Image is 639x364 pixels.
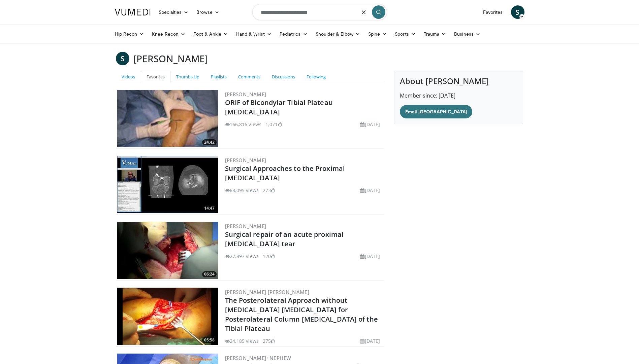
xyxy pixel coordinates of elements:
li: 1,071 [265,121,282,128]
img: 59cc1cba-3af8-4c97-9594-c987cca28a26.300x170_q85_crop-smart_upscale.jpg [117,288,218,345]
a: Thumbs Up [170,71,205,83]
li: 120 [263,253,275,260]
li: [DATE] [360,121,380,128]
a: Browse [192,5,223,19]
a: Sports [391,27,420,41]
li: 68,095 views [225,187,259,194]
a: [PERSON_NAME] [225,91,266,98]
li: 24,185 views [225,337,259,344]
a: S [511,5,524,19]
a: Trauma [420,27,450,41]
li: [DATE] [360,337,380,344]
a: Favorites [479,5,507,19]
span: 14:47 [202,205,217,211]
a: Hand & Wrist [232,27,276,41]
a: [PERSON_NAME] [225,223,266,229]
a: [PERSON_NAME] [225,157,266,163]
li: 27,897 views [225,253,259,260]
a: ORIF of Bicondylar Tibial Plateau [MEDICAL_DATA] [225,98,333,116]
li: 166,816 views [225,121,261,128]
a: Email [GEOGRAPHIC_DATA] [400,105,472,118]
a: 05:58 [117,288,218,345]
a: Favorites [141,71,170,83]
input: Search topics, interventions [252,4,387,20]
p: Member since: [DATE] [400,92,517,100]
a: The Posterolateral Approach without [MEDICAL_DATA] [MEDICAL_DATA] for Posterolateral Column [MEDI... [225,296,378,333]
a: Videos [116,71,141,83]
a: Knee Recon [148,27,189,41]
li: 275 [263,337,275,344]
a: 14:47 [117,156,218,213]
a: Playlists [205,71,232,83]
a: Spine [364,27,391,41]
h3: [PERSON_NAME] [133,52,208,65]
li: [DATE] [360,187,380,194]
span: 06:24 [202,271,217,277]
h4: About [PERSON_NAME] [400,76,517,86]
span: 24:42 [202,139,217,145]
a: S [116,52,129,65]
span: 05:58 [202,337,217,343]
img: VuMedi Logo [115,9,151,15]
img: Levy_Tib_Plat_100000366_3.jpg.300x170_q85_crop-smart_upscale.jpg [117,90,218,147]
a: Foot & Ankle [189,27,232,41]
img: sallay2_1.png.300x170_q85_crop-smart_upscale.jpg [117,222,218,279]
a: Hip Recon [111,27,148,41]
a: 24:42 [117,90,218,147]
img: DA_UIUPltOAJ8wcH4xMDoxOjB1O8AjAz.300x170_q85_crop-smart_upscale.jpg [117,156,218,213]
li: 273 [263,187,275,194]
a: Following [301,71,331,83]
a: Surgical Approaches to the Proximal [MEDICAL_DATA] [225,164,345,182]
a: 06:24 [117,222,218,279]
a: [PERSON_NAME]+Nephew [225,355,291,361]
li: [DATE] [360,253,380,260]
a: Business [450,27,484,41]
a: Comments [232,71,266,83]
a: Surgical repair of an acute proximal [MEDICAL_DATA] tear [225,230,344,248]
a: Pediatrics [276,27,312,41]
a: Discussions [266,71,301,83]
a: Shoulder & Elbow [312,27,364,41]
a: [PERSON_NAME] [PERSON_NAME] [225,289,310,295]
a: Specialties [155,5,193,19]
